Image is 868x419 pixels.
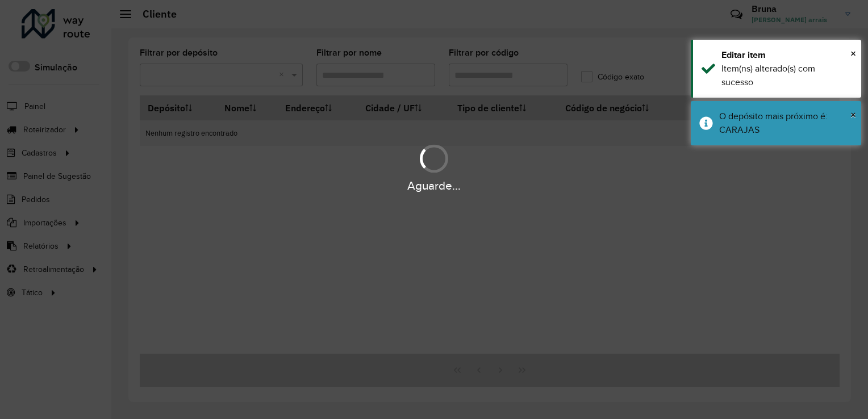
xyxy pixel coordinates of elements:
[850,47,856,60] span: ×
[850,108,856,121] span: ×
[721,62,853,89] div: Item(ns) alterado(s) com sucesso
[719,110,853,137] div: O depósito mais próximo é: CARAJAS
[850,106,856,123] button: Close
[850,45,856,62] button: Close
[721,48,853,62] div: Editar item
